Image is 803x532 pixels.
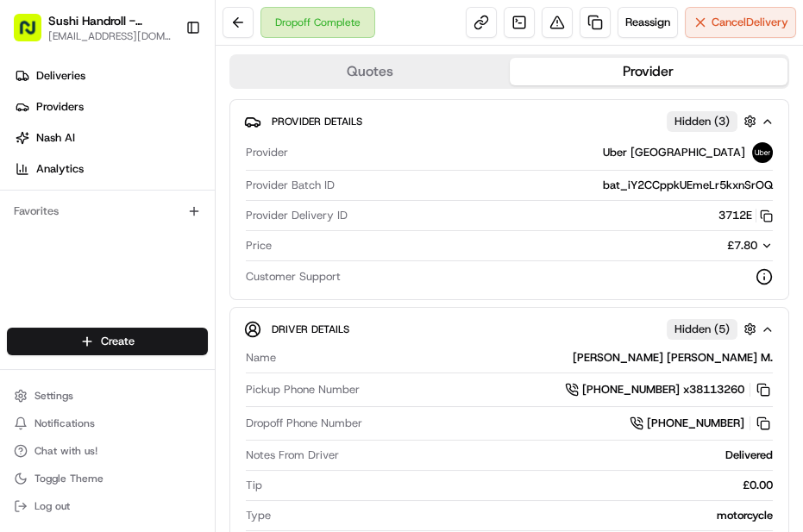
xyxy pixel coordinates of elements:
a: 💻API Documentation [139,379,284,410]
button: £7.80 [621,238,773,253]
button: Sushi Handroll - Walthamstow[EMAIL_ADDRESS][DOMAIN_NAME] [7,7,179,48]
a: Deliveries [7,62,215,90]
button: Log out [7,494,208,518]
button: Hidden (5) [667,318,761,340]
span: Log out [35,499,70,513]
span: • [143,314,149,328]
input: Clear [45,111,285,129]
span: Hidden ( 3 ) [674,114,730,129]
img: 1736555255976-a54dd68f-1ca7-489b-9aae-adbdc363a1c4 [35,315,48,329]
img: Nash [17,17,52,52]
button: Quotes [231,58,510,85]
span: Pickup Phone Number [246,382,360,397]
span: Create [101,334,135,349]
a: Powered byPylon [122,404,209,417]
button: 3712E [718,208,773,223]
div: 💻 [146,387,160,401]
span: Knowledge Base [35,385,132,403]
button: Hidden (3) [667,110,761,132]
a: Analytics [7,155,215,183]
a: [PHONE_NUMBER] [630,414,773,433]
span: Reassign [625,15,670,30]
div: We're available if you need us! [78,182,237,196]
a: Providers [7,93,215,121]
span: Provider Delivery ID [246,208,348,223]
span: Deliveries [36,68,85,84]
a: 📗Knowledge Base [10,379,139,410]
button: Provider [510,58,788,85]
span: Settings [35,389,73,403]
img: 1736555255976-a54dd68f-1ca7-489b-9aae-adbdc363a1c4 [17,165,48,196]
span: Price [246,238,272,253]
span: 19 minutes ago [202,267,283,281]
span: Pylon [172,404,209,417]
span: Type [246,508,271,523]
img: Muhammad noman [17,251,45,279]
span: [PHONE_NUMBER] x38113260 [582,382,744,397]
img: 1753817452368-0c19585d-7be3-40d9-9a41-2dc781b3d1eb [36,165,67,196]
span: Provider Details [272,115,362,128]
button: Provider DetailsHidden (3) [244,107,775,135]
div: 📗 [17,387,31,401]
span: Providers [36,99,84,115]
button: [EMAIL_ADDRESS][DOMAIN_NAME] [48,29,172,43]
div: [PERSON_NAME] [PERSON_NAME] M. [283,350,773,366]
div: Delivered [346,448,773,463]
span: Dropoff Phone Number [246,416,362,431]
span: [PHONE_NUMBER] [647,416,744,431]
button: Reassign [618,7,678,38]
span: [PERSON_NAME] [53,314,140,328]
button: Create [7,328,208,355]
span: Notifications [35,416,95,430]
span: Notes From Driver [246,448,339,463]
span: Customer Support [246,269,341,285]
img: uber-new-logo.jpeg [752,142,773,163]
span: Name [246,350,276,366]
span: Provider Batch ID [246,178,335,193]
span: £7.80 [727,238,757,253]
div: £0.00 [269,478,773,493]
button: Start new chat [293,170,314,191]
button: CancelDelivery [685,7,796,38]
span: Chat with us! [35,444,97,458]
span: [DATE] [153,314,188,328]
div: Past conversations [17,224,116,238]
span: Cancel Delivery [712,15,788,30]
span: Nash AI [36,130,75,146]
button: See all [267,221,314,241]
div: motorcycle [278,508,773,523]
span: • [192,267,198,281]
div: Favorites [7,197,208,225]
button: Toggle Theme [7,466,208,491]
span: Uber [GEOGRAPHIC_DATA] [603,145,745,160]
button: Settings [7,384,208,408]
span: Provider [246,145,288,160]
span: Hidden ( 5 ) [674,322,730,337]
span: API Documentation [163,385,277,403]
span: [DEMOGRAPHIC_DATA][PERSON_NAME] [53,267,189,281]
span: Tip [246,478,262,493]
img: Masood Aslam [17,297,45,325]
button: Sushi Handroll - Walthamstow [48,12,172,29]
a: Nash AI [7,124,215,152]
button: Driver DetailsHidden (5) [244,315,775,343]
span: Analytics [36,161,84,177]
span: bat_iY2CCppkUEmeLr5kxnSrOQ [603,178,773,193]
button: Notifications [7,411,208,435]
button: Chat with us! [7,439,208,463]
div: Start new chat [78,165,283,182]
span: Toggle Theme [35,472,104,485]
a: [PHONE_NUMBER] x38113260 [565,380,773,399]
p: Welcome 👋 [17,69,314,97]
span: Driver Details [272,322,349,336]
